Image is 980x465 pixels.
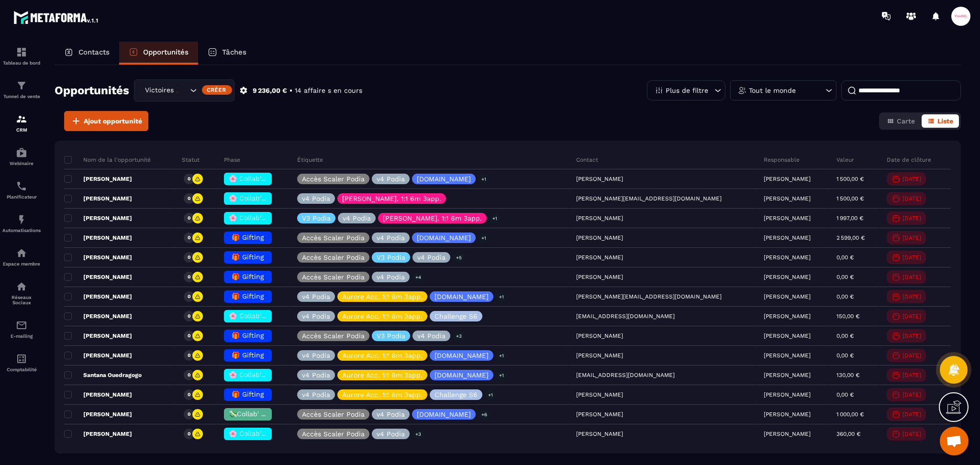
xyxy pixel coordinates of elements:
[232,390,264,398] span: 🎁 Gifting
[64,195,132,202] p: [PERSON_NAME]
[2,295,41,305] p: Réseaux Sociaux
[902,332,921,339] p: [DATE]
[902,313,921,320] p: [DATE]
[764,234,811,241] p: [PERSON_NAME]
[202,85,232,95] div: Créer
[836,391,854,398] p: 0,00 €
[302,274,365,280] p: Accès Scaler Podia
[836,176,864,182] p: 1 500,00 €
[2,60,41,66] p: Tableau de bord
[764,156,800,164] p: Responsable
[764,254,811,261] p: [PERSON_NAME]
[342,372,423,378] p: Aurore Acc. 1:1 6m 3app.
[64,111,148,131] button: Ajout opportunité
[576,156,598,164] p: Contact
[2,240,41,274] a: automationsautomationsEspace membre
[764,391,811,398] p: [PERSON_NAME]
[342,293,423,300] p: Aurore Acc. 1:1 6m 3app.
[188,234,190,241] p: 0
[16,214,27,225] img: automations
[16,281,27,292] img: social-network
[2,106,41,140] a: formationformationCRM
[377,332,405,339] p: V3 Podia
[764,195,811,202] p: [PERSON_NAME]
[188,195,190,202] p: 0
[764,215,811,221] p: [PERSON_NAME]
[2,261,41,266] p: Espace membre
[417,234,471,241] p: [DOMAIN_NAME]
[417,254,445,261] p: v4 Podia
[64,156,151,164] p: Nom de la l'opportunité
[16,353,27,365] img: accountant
[412,272,424,282] p: +4
[377,431,405,437] p: v4 Podia
[16,80,27,91] img: formation
[290,86,292,95] p: •
[377,274,405,280] p: v4 Podia
[232,233,264,241] span: 🎁 Gifting
[902,431,921,437] p: [DATE]
[188,176,190,182] p: 0
[302,195,330,202] p: v4 Podia
[2,312,41,346] a: emailemailE-mailing
[2,140,41,173] a: automationsautomationsWebinaire
[302,411,365,418] p: Accès Scaler Podia
[764,176,811,182] p: [PERSON_NAME]
[940,427,969,455] a: Ouvrir le chat
[377,411,405,418] p: v4 Podia
[119,42,198,65] a: Opportunités
[229,371,287,378] span: 🌸 Collab' -1000€
[55,81,129,100] h2: Opportunités
[383,215,482,221] p: [PERSON_NAME]. 1:1 6m 3app.
[764,332,811,339] p: [PERSON_NAME]
[836,352,854,359] p: 0,00 €
[836,274,854,280] p: 0,00 €
[434,352,489,359] p: [DOMAIN_NAME]
[417,411,471,418] p: [DOMAIN_NAME]
[188,215,190,221] p: 0
[887,156,931,164] p: Date de clôture
[64,293,132,300] p: [PERSON_NAME]
[16,147,27,158] img: automations
[417,332,445,339] p: v4 Podia
[836,411,864,418] p: 1 000,00 €
[937,117,953,125] span: Liste
[188,274,190,280] p: 0
[302,352,330,359] p: v4 Podia
[434,391,478,398] p: Challenge S6
[836,313,859,320] p: 150,00 €
[902,215,921,221] p: [DATE]
[749,87,796,94] p: Tout le monde
[764,431,811,437] p: [PERSON_NAME]
[836,372,859,378] p: 130,00 €
[302,332,365,339] p: Accès Scaler Podia
[897,117,915,125] span: Carte
[295,86,362,95] p: 14 affaire s en cours
[188,391,190,398] p: 0
[302,254,365,261] p: Accès Scaler Podia
[764,372,811,378] p: [PERSON_NAME]
[902,411,921,418] p: [DATE]
[2,346,41,379] a: accountantaccountantComptabilité
[302,313,330,320] p: v4 Podia
[342,352,423,359] p: Aurore Acc. 1:1 6m 3app.
[478,233,490,243] p: +1
[902,254,921,261] p: [DATE]
[836,254,854,261] p: 0,00 €
[496,370,507,380] p: +1
[229,194,287,202] span: 🌸 Collab' -1000€
[229,410,285,418] span: 💸Collab' +1000€
[2,173,41,207] a: schedulerschedulerPlanificateur
[232,292,264,300] span: 🎁 Gifting
[64,214,132,222] p: [PERSON_NAME]
[232,351,264,359] span: 🎁 Gifting
[2,94,41,99] p: Tunnel de vente
[224,156,240,164] p: Phase
[302,215,331,221] p: V3 Podia
[182,156,200,164] p: Statut
[434,293,489,300] p: [DOMAIN_NAME]
[342,391,423,398] p: Aurore Acc. 1:1 6m 3app.
[434,372,489,378] p: [DOMAIN_NAME]
[64,332,132,340] p: [PERSON_NAME]
[55,42,119,65] a: Contacts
